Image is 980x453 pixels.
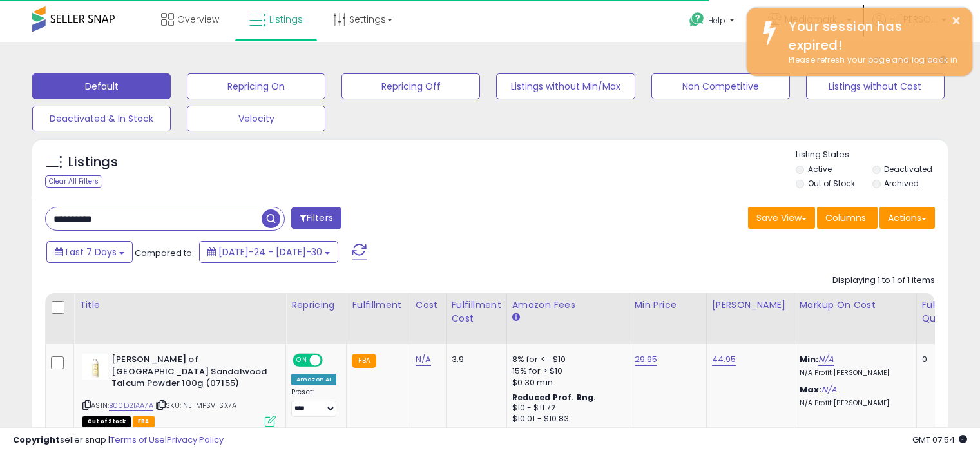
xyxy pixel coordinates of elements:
span: Help [708,15,725,26]
th: The percentage added to the cost of goods (COGS) that forms the calculator for Min & Max prices. [794,293,916,344]
button: Velocity [187,106,325,131]
button: × [951,13,961,29]
button: Listings without Min/Max [496,73,635,99]
a: Terms of Use [110,434,165,446]
span: | SKU: NL-MPSV-SX7A [155,400,236,410]
div: Displaying 1 to 1 of 1 items [832,275,935,287]
label: Archived [884,178,919,189]
button: Actions [879,207,935,229]
div: Fulfillment [352,298,404,312]
div: Clear All Filters [45,175,102,188]
b: Min: [800,353,819,365]
div: $10.01 - $10.83 [512,414,619,425]
button: [DATE]-24 - [DATE]-30 [199,241,338,263]
span: [DATE]-24 - [DATE]-30 [218,246,322,258]
button: Filters [291,207,341,229]
div: Amazon Fees [512,298,624,312]
div: Repricing [291,298,341,312]
b: [PERSON_NAME] of [GEOGRAPHIC_DATA] Sandalwood Talcum Powder 100g (07155) [111,354,268,393]
small: FBA [352,354,376,368]
span: Compared to: [135,247,194,259]
div: Amazon AI [291,374,336,385]
span: ON [294,355,310,366]
button: Deactivated & In Stock [32,106,171,131]
span: Last 7 Days [66,246,117,258]
a: 44.95 [712,353,736,366]
button: Last 7 Days [46,241,133,263]
div: Please refresh your page and log back in [779,54,963,66]
div: Fulfillment Cost [452,298,501,325]
div: Min Price [635,298,701,312]
label: Out of Stock [808,178,855,189]
strong: Copyright [13,434,60,446]
button: Columns [817,207,878,229]
a: N/A [821,383,837,396]
div: Preset: [291,388,336,417]
div: [PERSON_NAME] [712,298,789,312]
button: Listings without Cost [806,73,945,99]
button: Repricing On [187,73,325,99]
button: Repricing Off [341,73,480,99]
i: Get Help [689,12,705,28]
a: B00D2IAA7A [109,400,153,411]
div: seller snap | | [13,434,224,447]
div: ASIN: [82,354,276,425]
span: OFF [321,355,341,366]
button: Non Competitive [651,73,790,99]
a: N/A [416,353,431,366]
p: N/A Profit [PERSON_NAME] [800,399,907,408]
a: N/A [818,353,834,366]
div: Title [79,298,280,312]
div: Your session has expired! [779,17,963,54]
a: Help [679,2,747,42]
div: 0 [922,354,962,365]
div: Cost [416,298,441,312]
a: 29.95 [635,353,658,366]
span: All listings that are currently out of stock and unavailable for purchase on Amazon [82,416,131,427]
div: $0.30 min [512,377,619,389]
span: 2025-08-11 07:54 GMT [912,434,967,446]
b: Reduced Prof. Rng. [512,392,597,403]
h5: Listings [68,153,118,171]
button: Save View [748,207,815,229]
small: Amazon Fees. [512,312,520,323]
div: Fulfillable Quantity [922,298,966,325]
span: Listings [269,13,303,26]
div: 15% for > $10 [512,365,619,377]
div: $10 - $11.72 [512,403,619,414]
img: 21VIlpHKcSL._SL40_.jpg [82,354,108,380]
label: Deactivated [884,164,932,175]
b: Max: [800,383,822,396]
span: FBA [133,416,155,427]
label: Active [808,164,832,175]
button: Default [32,73,171,99]
div: Markup on Cost [800,298,911,312]
p: Listing States: [796,149,948,161]
a: Privacy Policy [167,434,224,446]
div: 3.9 [452,354,497,365]
p: N/A Profit [PERSON_NAME] [800,369,907,378]
div: 8% for <= $10 [512,354,619,365]
span: Overview [177,13,219,26]
span: Columns [825,211,866,224]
